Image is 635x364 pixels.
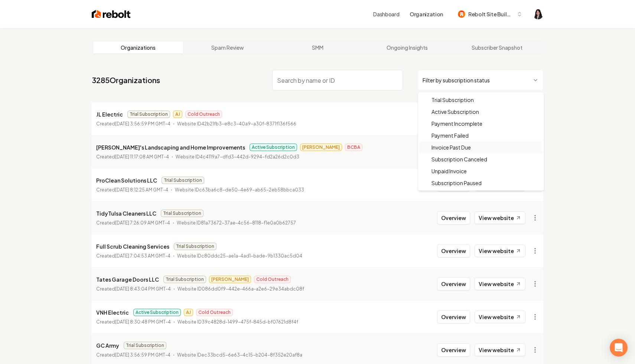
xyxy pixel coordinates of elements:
span: Payment Failed [432,132,469,139]
span: Payment Incomplete [432,120,482,127]
span: Subscription Canceled [432,155,487,163]
span: Active Subscription [432,108,479,115]
span: Trial Subscription [432,96,474,104]
span: Subscription Paused [432,179,482,187]
span: Invoice Past Due [432,144,471,151]
span: Unpaid Invoice [432,167,467,175]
